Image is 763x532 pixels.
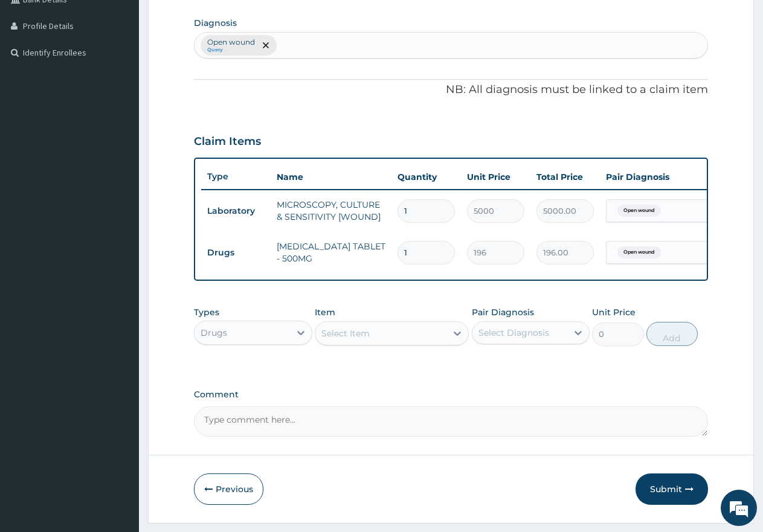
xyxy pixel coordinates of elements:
[321,327,370,339] div: Select Item
[617,246,661,258] span: Open wound
[600,165,733,189] th: Pair Diagnosis
[194,135,261,149] h3: Claim Items
[6,330,230,372] textarea: Type your message and hit 'Enter'
[194,307,219,318] label: Types
[63,68,203,83] div: Chat with us now
[315,306,335,318] label: Item
[271,234,391,271] td: [MEDICAL_DATA] TABLET - 500MG
[201,327,227,339] div: Drugs
[617,205,661,217] span: Open wound
[201,200,271,222] td: Laboratory
[530,165,600,189] th: Total Price
[391,165,461,189] th: Quantity
[472,306,534,318] label: Pair Diagnosis
[461,165,530,189] th: Unit Price
[260,40,271,51] span: remove selection option
[194,82,708,98] p: NB: All diagnosis must be linked to a claim item
[198,6,227,35] div: Minimize live chat window
[592,306,636,318] label: Unit Price
[201,165,271,188] th: Type
[207,47,255,53] small: Query
[22,60,49,91] img: d_794563401_company_1708531726252_794563401
[194,17,237,29] label: Diagnosis
[271,165,391,189] th: Name
[194,473,263,505] button: Previous
[201,242,271,264] td: Drugs
[207,37,255,47] p: Open wound
[70,152,167,274] span: We're online!
[646,322,698,346] button: Add
[478,327,549,339] div: Select Diagnosis
[636,473,708,505] button: Submit
[271,193,391,229] td: MICROSCOPY, CULTURE & SENSITIVITY [WOUND]
[194,389,708,400] label: Comment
